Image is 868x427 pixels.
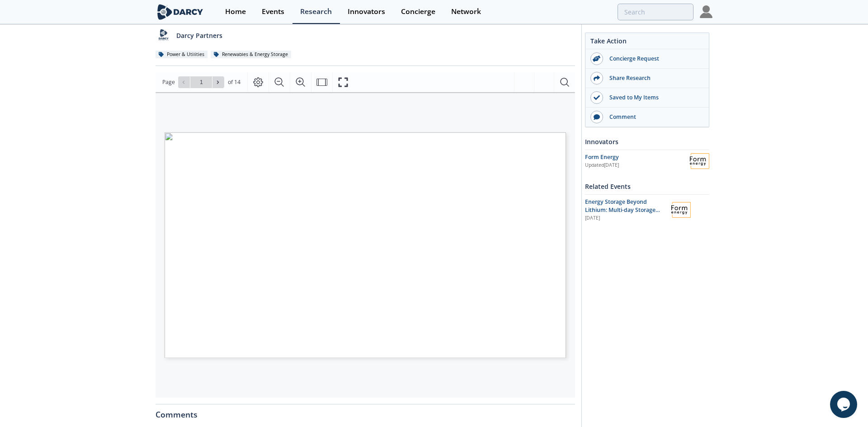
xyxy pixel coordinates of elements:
[585,215,665,222] div: [DATE]
[211,51,291,59] div: Renewables & Energy Storage
[451,8,481,15] div: Network
[156,404,575,419] div: Comments
[585,162,690,169] div: Updated [DATE]
[348,8,385,15] div: Innovators
[603,94,704,102] div: Saved to My Items
[401,8,435,15] div: Concierge
[830,391,859,418] iframe: chat widget
[618,4,693,20] input: Advanced Search
[585,198,709,222] a: Energy Storage Beyond Lithium: Multi-day Storage with Form Energy [DATE] Form Energy
[300,8,332,15] div: Research
[176,31,222,40] p: Darcy Partners
[690,153,709,169] img: Form Energy
[585,36,709,49] div: Take Action
[671,202,691,218] img: Form Energy
[262,8,284,15] div: Events
[585,134,709,150] div: Innovators
[603,55,704,63] div: Concierge Request
[700,5,712,18] img: Profile
[156,4,205,20] img: logo-wide.svg
[585,153,709,169] a: Form Energy Updated[DATE] Form Energy
[603,113,704,121] div: Comment
[585,198,660,222] span: Energy Storage Beyond Lithium: Multi-day Storage with Form Energy
[156,51,208,59] div: Power & Utilities
[603,74,704,82] div: Share Research
[585,153,690,161] div: Form Energy
[585,178,709,194] div: Related Events
[225,8,246,15] div: Home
